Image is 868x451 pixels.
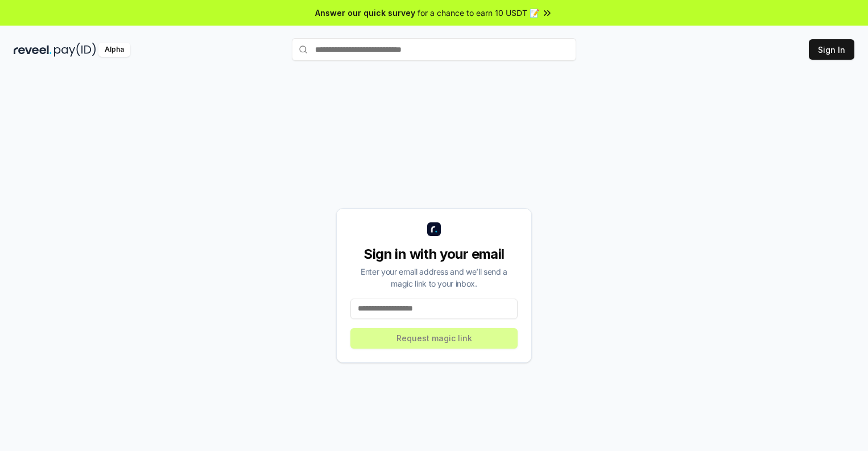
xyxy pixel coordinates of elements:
[14,43,52,57] img: reveel_dark
[54,43,96,57] img: pay_id
[98,43,130,57] div: Alpha
[350,266,518,289] div: Enter your email address and we’ll send a magic link to your inbox.
[418,7,539,19] span: for a chance to earn 10 USDT 📝
[350,245,518,263] div: Sign in with your email
[315,7,415,19] span: Answer our quick survey
[809,39,854,60] button: Sign In
[427,222,441,236] img: logo_small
